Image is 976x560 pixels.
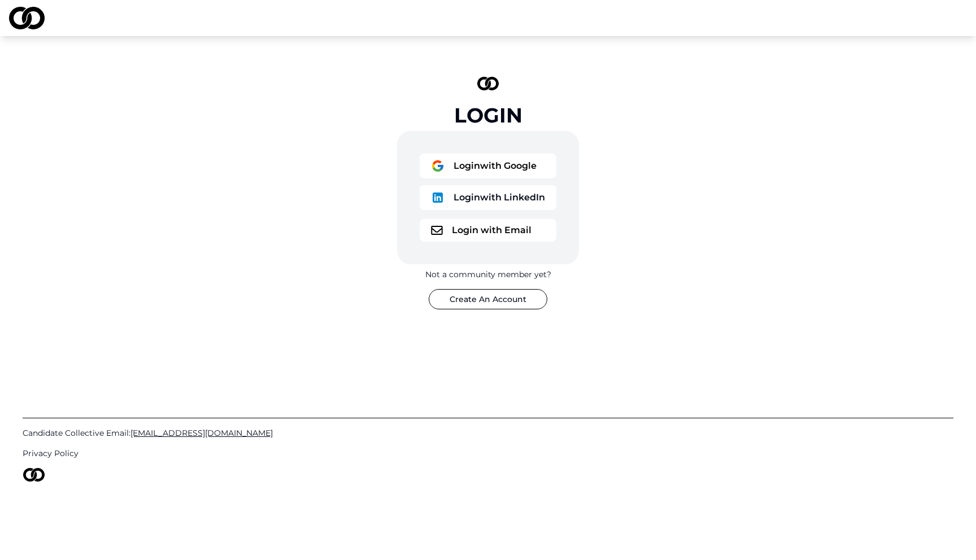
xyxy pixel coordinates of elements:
[420,185,556,210] button: logoLoginwith LinkedIn
[477,77,499,90] img: logo
[420,219,556,242] button: logoLogin with Email
[420,154,556,178] button: logoLoginwith Google
[23,448,953,459] a: Privacy Policy
[431,226,443,235] img: logo
[429,289,547,309] button: Create An Account
[23,427,953,439] a: Candidate Collective Email:[EMAIL_ADDRESS][DOMAIN_NAME]
[431,159,445,173] img: logo
[431,191,445,204] img: logo
[9,7,45,29] img: logo
[425,269,551,280] div: Not a community member yet?
[23,468,45,482] img: logo
[130,428,273,438] span: [EMAIL_ADDRESS][DOMAIN_NAME]
[454,104,522,126] div: Login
